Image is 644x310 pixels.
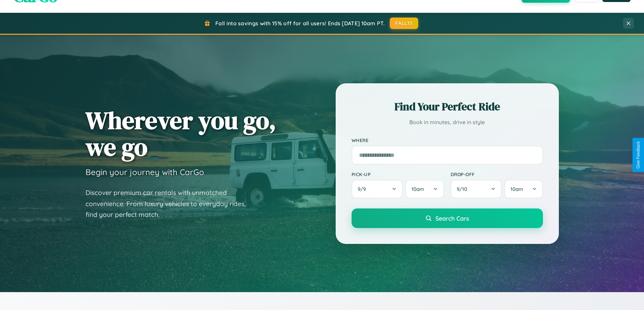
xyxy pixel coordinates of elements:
span: 10am [411,186,424,192]
p: Discover premium car rentals with unmatched convenience. From luxury vehicles to everyday rides, ... [86,187,255,220]
button: 10am [504,180,543,198]
button: FALL15 [390,18,418,29]
h1: Wherever you go, we go [86,107,276,160]
label: Drop-off [451,171,543,177]
div: Give Feedback [636,141,641,169]
span: 9 / 10 [457,186,471,192]
label: Where [352,137,543,143]
p: Book in minutes, drive in style [352,117,543,127]
label: Pick-up [352,171,444,177]
h2: Find Your Perfect Ride [352,99,543,114]
button: 10am [405,180,444,198]
span: 9 / 9 [358,186,369,192]
button: Search Cars [352,208,543,228]
button: 9/9 [352,180,403,198]
h3: Begin your journey with CarGo [86,167,204,177]
span: Search Cars [435,215,469,222]
button: 9/10 [451,180,502,198]
span: Fall into savings with 15% off for all users! Ends [DATE] 10am PT. [215,20,385,27]
span: 10am [510,186,523,192]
